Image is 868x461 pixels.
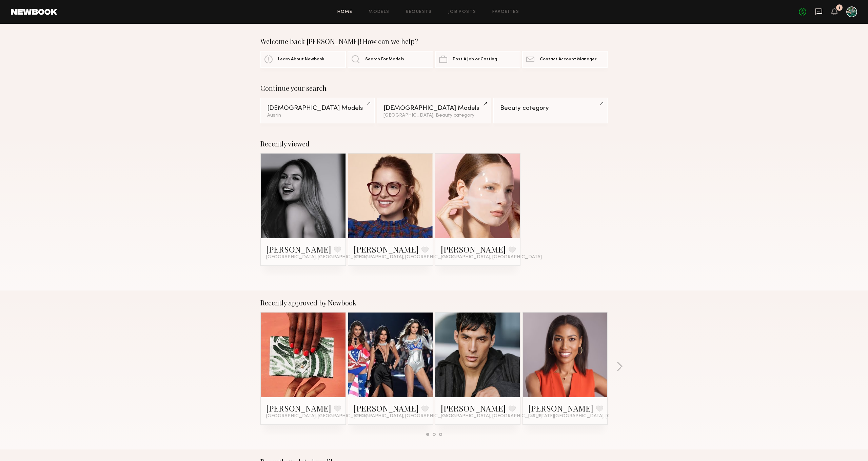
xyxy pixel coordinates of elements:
span: [US_STATE][GEOGRAPHIC_DATA], [GEOGRAPHIC_DATA] [528,414,655,419]
div: 1 [839,6,840,10]
a: Beauty category [493,98,608,123]
a: Models [369,10,389,14]
div: Welcome back [PERSON_NAME]! How can we help? [260,37,608,45]
a: [PERSON_NAME] [354,403,419,414]
span: [GEOGRAPHIC_DATA], [GEOGRAPHIC_DATA] [441,414,542,419]
a: Home [337,10,353,14]
span: [GEOGRAPHIC_DATA], [GEOGRAPHIC_DATA] [354,414,455,419]
div: Recently approved by Newbook [260,299,608,307]
a: Favorites [492,10,519,14]
span: Contact Account Manager [540,57,596,62]
a: [PERSON_NAME] [441,403,506,414]
div: Continue your search [260,84,608,92]
span: [GEOGRAPHIC_DATA], [GEOGRAPHIC_DATA] [266,255,367,260]
div: Beauty category [500,105,601,112]
span: [GEOGRAPHIC_DATA], [GEOGRAPHIC_DATA] [441,255,542,260]
a: [PERSON_NAME] [441,244,506,255]
a: Search For Models [348,51,433,68]
span: Post A Job or Casting [453,57,497,62]
a: [PERSON_NAME] [266,244,331,255]
span: [GEOGRAPHIC_DATA], [GEOGRAPHIC_DATA] [354,255,455,260]
div: Austin [267,113,368,118]
div: [DEMOGRAPHIC_DATA] Models [383,105,484,112]
a: [PERSON_NAME] [266,403,331,414]
a: [PERSON_NAME] [528,403,593,414]
a: [DEMOGRAPHIC_DATA] Models[GEOGRAPHIC_DATA], Beauty category [377,98,491,123]
div: [DEMOGRAPHIC_DATA] Models [267,105,368,112]
a: [PERSON_NAME] [354,244,419,255]
span: Search For Models [365,57,404,62]
a: Contact Account Manager [522,51,608,68]
a: Post A Job or Casting [435,51,520,68]
div: Recently viewed [260,140,608,148]
div: [GEOGRAPHIC_DATA], Beauty category [383,113,484,118]
span: Learn About Newbook [278,57,324,62]
a: [DEMOGRAPHIC_DATA] ModelsAustin [260,98,375,123]
span: [GEOGRAPHIC_DATA], [GEOGRAPHIC_DATA] [266,414,367,419]
a: Requests [406,10,432,14]
a: Learn About Newbook [260,51,346,68]
a: Job Posts [448,10,476,14]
